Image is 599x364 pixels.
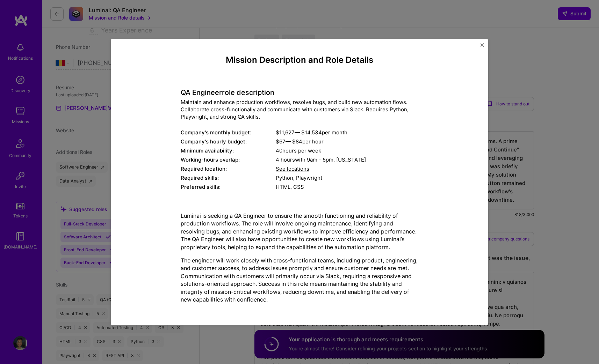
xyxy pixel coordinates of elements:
div: Python, Playwright [276,174,418,181]
h4: Mission Description and Role Details [181,55,418,65]
span: See locations [276,165,309,172]
div: Preferred skills: [181,183,276,191]
div: Company's hourly budget: [181,138,276,145]
div: HTML, CSS [276,183,418,191]
div: $ 11,627 — $ 14,534 per month [276,129,418,136]
h4: QA Engineer role description [181,88,418,97]
p: The engineer will work closely with cross-functional teams, including product, engineering, and c... [181,257,418,303]
div: Minimum availability: [181,147,276,154]
span: 9am - 5pm , [305,156,336,163]
div: Required skills: [181,174,276,181]
div: 40 hours per week [276,147,418,154]
button: Close [481,43,484,51]
div: Working-hours overlap: [181,156,276,163]
div: Maintain and enhance production workflows, resolve bugs, and build new automation flows. Collabor... [181,98,418,120]
p: Luminai is seeking a QA Engineer to ensure the smooth functioning and reliability of production w... [181,212,418,251]
div: $ 67 — $ 84 per hour [276,138,418,145]
div: Required location: [181,165,276,172]
div: Company's monthly budget: [181,129,276,136]
div: 4 hours with [US_STATE] [276,156,418,163]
